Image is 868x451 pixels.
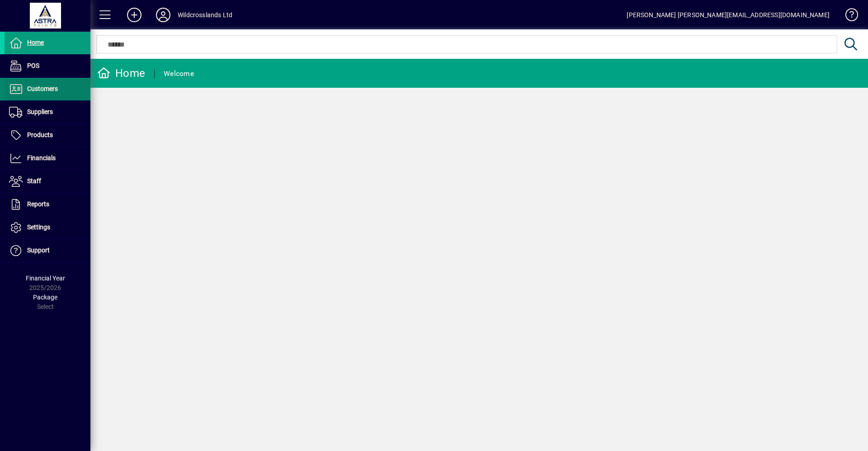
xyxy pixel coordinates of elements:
span: Financial Year [26,275,65,282]
div: Wildcrosslands Ltd [178,8,232,22]
span: Customers [27,85,58,92]
a: Reports [5,193,90,216]
a: Support [5,239,90,262]
a: Knowledge Base [839,2,857,31]
a: Settings [5,216,90,239]
button: Add [120,7,149,23]
div: [PERSON_NAME] [PERSON_NAME][EMAIL_ADDRESS][DOMAIN_NAME] [627,8,830,22]
a: Suppliers [5,101,90,123]
button: Profile [149,7,178,23]
span: Home [27,39,44,46]
span: Suppliers [27,108,53,115]
div: Home [97,66,145,81]
span: Reports [27,200,49,208]
a: Staff [5,170,90,193]
span: Financials [27,154,56,161]
span: Products [27,131,53,138]
span: Settings [27,223,50,231]
a: Customers [5,78,90,100]
span: Staff [27,177,41,185]
span: POS [27,62,39,69]
span: Support [27,247,50,254]
a: POS [5,55,90,77]
div: Welcome [164,66,194,81]
a: Products [5,124,90,147]
a: Financials [5,147,90,170]
span: Package [33,294,57,301]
